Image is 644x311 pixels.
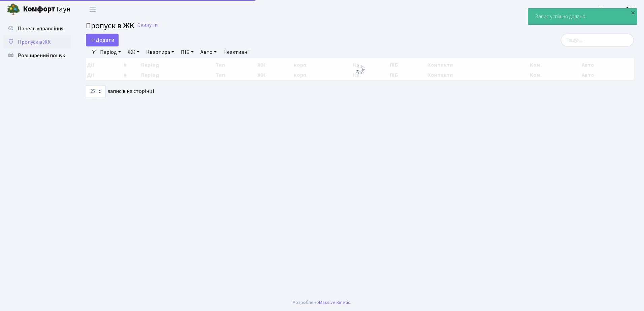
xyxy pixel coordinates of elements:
[7,3,20,16] img: logo.png
[86,20,134,32] span: Пропуск в ЖК
[3,35,71,49] a: Пропуск в ЖК
[86,34,119,46] a: Додати
[23,4,71,15] span: Таун
[3,22,71,35] a: Панель управління
[137,22,158,28] a: Скинути
[293,299,351,306] div: Розроблено .
[84,4,101,15] button: Переключити навігацію
[599,5,636,13] a: Консьєрж б. 4.
[18,38,51,46] span: Пропуск в ЖК
[18,52,65,59] span: Розширений пошук
[198,46,219,58] a: Авто
[630,9,636,16] div: ×
[23,4,55,14] b: Комфорт
[143,46,177,58] a: Квартира
[561,34,634,46] input: Пошук...
[178,46,196,58] a: ПІБ
[90,36,114,44] span: Додати
[125,46,142,58] a: ЖК
[86,85,105,98] select: записів на сторінці
[221,46,251,58] a: Неактивні
[355,64,365,75] img: Обробка...
[18,25,63,32] span: Панель управління
[86,85,154,98] label: записів на сторінці
[528,8,637,25] div: Запис успішно додано.
[319,299,350,306] a: Massive Kinetic
[3,49,71,62] a: Розширений пошук
[97,46,124,58] a: Період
